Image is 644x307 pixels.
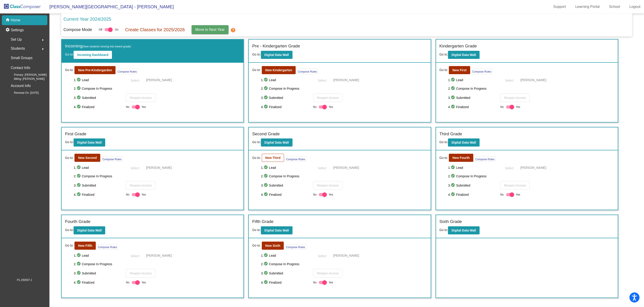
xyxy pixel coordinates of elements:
b: New Second [78,156,97,160]
span: 4. Finalized [448,104,498,110]
mat-icon: check_circle [76,86,82,91]
span: Go to: [252,53,261,56]
span: Primary: [PERSON_NAME] [7,73,47,77]
span: 3. Submitted [261,271,311,276]
label: Second Grade [252,131,280,137]
span: Go to: [439,140,448,144]
span: [PERSON_NAME] [146,165,172,170]
mat-icon: check_circle [264,261,269,267]
button: Digital Data Wall [448,51,480,59]
mat-icon: check_circle [264,174,269,179]
span: 2. Compose In Progress [261,261,427,267]
span: Reopen Access [130,271,151,275]
mat-icon: check_circle [264,165,269,170]
span: No [126,193,129,197]
span: 1. Lead [261,253,311,258]
button: Digital Data Wall [261,226,293,234]
p: Account Info [11,83,31,89]
span: Yes [516,104,520,110]
label: First Grade [65,131,86,137]
mat-icon: check_circle [264,95,269,100]
mat-icon: check_circle [76,253,82,258]
mat-icon: check_circle [451,104,456,110]
span: No [313,105,317,109]
b: New Sixth [265,244,280,247]
button: Digital Data Wall [448,226,480,234]
mat-icon: help [230,27,236,33]
mat-icon: check_circle [264,271,269,276]
span: [PERSON_NAME] [333,78,359,82]
span: Reopen Access [130,184,151,187]
mat-icon: check_circle [76,280,82,285]
button: Select [126,76,144,84]
p: Create Classes for 2025/2026 [125,26,185,33]
button: Compose Rules [97,244,118,250]
mat-icon: check_circle [451,192,456,197]
span: Select [318,166,326,170]
span: Reopen Access [317,271,339,275]
span: 1. Lead [261,77,311,83]
span: Select [318,254,326,258]
button: Select [313,76,331,84]
span: No [500,193,504,197]
b: Digital Data Wall [77,141,102,144]
button: Select [500,164,518,171]
label: Kindergarten Grade [439,43,477,49]
mat-icon: check_circle [264,192,269,197]
a: Logout [626,3,644,10]
button: Select [126,164,144,171]
mat-icon: check_circle [451,174,456,179]
p: Current Year 2024/2025 [63,16,111,22]
button: Reopen Access [313,269,343,278]
mat-icon: arrow_right [40,46,46,52]
span: 1. Lead [74,165,124,170]
button: New Fourth [449,154,473,162]
span: 4. Finalized [448,192,498,197]
span: Reopen Access [504,96,526,100]
mat-icon: check_circle [451,95,456,100]
span: 4. Finalized [261,280,311,285]
span: Go to: [65,228,74,232]
button: Compose Rules [285,244,306,250]
button: Reopen Access [313,93,343,102]
mat-icon: check_circle [76,77,82,83]
span: 3. Submitted [74,271,124,276]
p: Contact Info [11,65,30,71]
b: New Fourth [452,156,470,160]
span: Students [11,45,25,52]
span: Yes [142,280,146,285]
span: 2. Compose In Progress [261,86,427,91]
span: 3. Submitted [448,95,498,100]
span: On [115,28,118,32]
a: Learning Portal [572,3,603,10]
span: Go to: [65,140,74,144]
button: Reopen Access [313,181,343,190]
span: Select [131,254,139,258]
span: 3. Submitted [261,183,311,188]
mat-icon: check_circle [264,280,269,285]
span: Go to: [65,68,74,72]
button: Reopen Access [126,181,155,190]
b: Digital Data Wall [264,53,289,57]
button: New Sixth [262,242,284,250]
span: Go to: [439,228,448,232]
span: 1. Lead [448,77,498,83]
mat-icon: check_circle [76,174,82,179]
button: New First [449,66,470,74]
span: 2. Compose In Progress [74,261,240,267]
span: 4. Finalized [261,192,311,197]
label: Fifth Grade [252,218,273,225]
span: 3. Submitted [448,183,498,188]
span: No [313,193,317,197]
mat-icon: check_circle [76,192,82,197]
span: [PERSON_NAME] [520,78,546,82]
span: (New students moving into lowest grade) [82,45,131,48]
span: [PERSON_NAME] [146,253,172,258]
label: Pre - Kindergarten Grade [252,43,300,49]
button: New Kindergarten [262,66,296,74]
button: Select [313,164,331,171]
button: Select [126,252,144,259]
b: Digital Data Wall [452,141,476,144]
span: Go to: [252,156,261,160]
span: Yes [142,192,146,197]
